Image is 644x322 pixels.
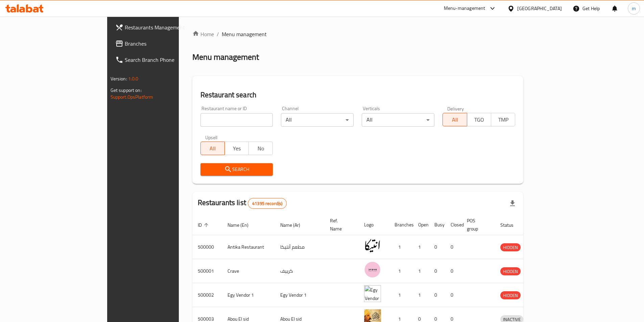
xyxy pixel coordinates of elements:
[192,52,259,63] h2: Menu management
[500,268,521,275] span: HIDDEN
[281,113,354,127] div: All
[217,30,219,38] li: /
[445,283,461,307] td: 0
[248,198,287,209] div: Total records count
[632,5,636,12] span: m
[125,23,209,31] span: Restaurants Management
[224,142,249,155] button: Yes
[128,74,139,83] span: 1.0.0
[446,115,464,125] span: All
[500,292,521,299] span: HIDDEN
[204,144,222,153] span: All
[206,165,268,174] span: Search
[198,198,287,209] h2: Restaurants list
[200,163,273,176] button: Search
[228,144,246,153] span: Yes
[110,52,215,68] a: Search Branch Phone
[500,243,521,251] div: HIDDEN
[429,283,445,307] td: 0
[445,235,461,259] td: 0
[500,291,521,299] div: HIDDEN
[443,113,467,126] button: All
[467,217,487,233] span: POS group
[429,259,445,283] td: 0
[200,142,225,155] button: All
[445,215,461,235] th: Closed
[413,215,429,235] th: Open
[111,93,153,101] a: Support.OpsPlatform
[429,215,445,235] th: Busy
[389,235,413,259] td: 1
[389,283,413,307] td: 1
[467,113,491,126] button: TGO
[429,235,445,259] td: 0
[252,144,270,153] span: No
[413,235,429,259] td: 1
[413,259,429,283] td: 1
[444,4,485,13] div: Menu-management
[111,86,142,95] span: Get support on:
[275,235,325,259] td: مطعم أنتيكا
[110,35,215,52] a: Branches
[198,221,211,229] span: ID
[111,74,127,83] span: Version:
[504,195,521,212] div: Export file
[500,244,521,251] span: HIDDEN
[359,215,389,235] th: Logo
[222,30,267,38] span: Menu management
[205,135,218,140] label: Upsell
[491,113,515,126] button: TMP
[200,113,273,127] input: Search for restaurant name or ID..
[110,19,215,35] a: Restaurants Management
[125,56,209,64] span: Search Branch Phone
[500,221,522,229] span: Status
[445,259,461,283] td: 0
[200,90,516,100] h2: Restaurant search
[447,106,464,111] label: Delivery
[280,221,309,229] span: Name (Ar)
[364,261,381,278] img: Crave
[517,5,562,12] div: [GEOGRAPHIC_DATA]
[192,30,524,38] nav: breadcrumb
[222,259,275,283] td: Crave
[125,40,209,48] span: Branches
[389,215,413,235] th: Branches
[494,115,512,125] span: TMP
[248,200,286,207] span: 41395 record(s)
[364,285,381,302] img: Egy Vendor 1
[364,237,381,254] img: Antika Restaurant
[275,283,325,307] td: Egy Vendor 1
[275,259,325,283] td: كرييف
[222,235,275,259] td: Antika Restaurant
[228,221,257,229] span: Name (En)
[470,115,488,125] span: TGO
[362,113,434,127] div: All
[248,142,273,155] button: No
[413,283,429,307] td: 1
[222,283,275,307] td: Egy Vendor 1
[330,217,351,233] span: Ref. Name
[389,259,413,283] td: 1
